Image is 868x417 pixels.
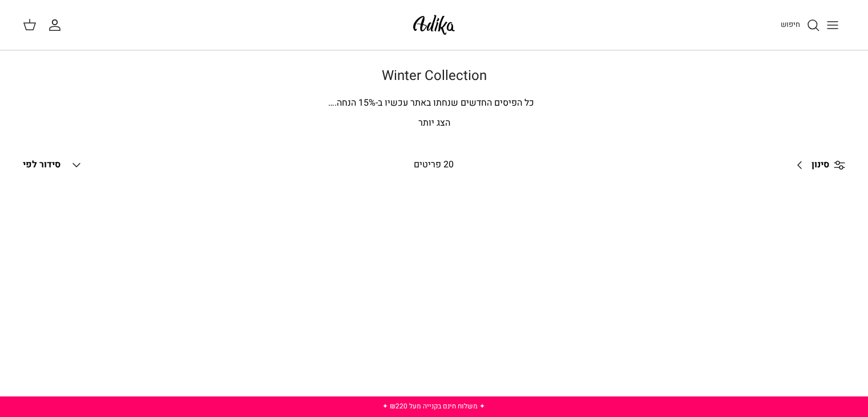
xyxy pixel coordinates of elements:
[376,96,534,110] span: כל הפיסים החדשים שנחתו באתר עכשיו ב-
[812,158,829,173] span: סינון
[410,11,458,38] img: Adika IL
[48,18,66,32] a: החשבון שלי
[336,158,532,173] div: 20 פריטים
[820,13,845,38] button: Toggle menu
[23,158,60,171] span: סידור לפי
[781,18,820,32] a: חיפוש
[382,401,485,411] a: ✦ משלוח חינם בקנייה מעל ₪220 ✦
[781,19,800,30] span: חיפוש
[35,68,834,85] h1: Winter Collection
[789,151,845,179] a: סינון
[358,96,369,110] span: 15
[328,96,376,110] span: % הנחה.
[35,116,834,131] p: הצג יותר
[23,153,83,178] button: סידור לפי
